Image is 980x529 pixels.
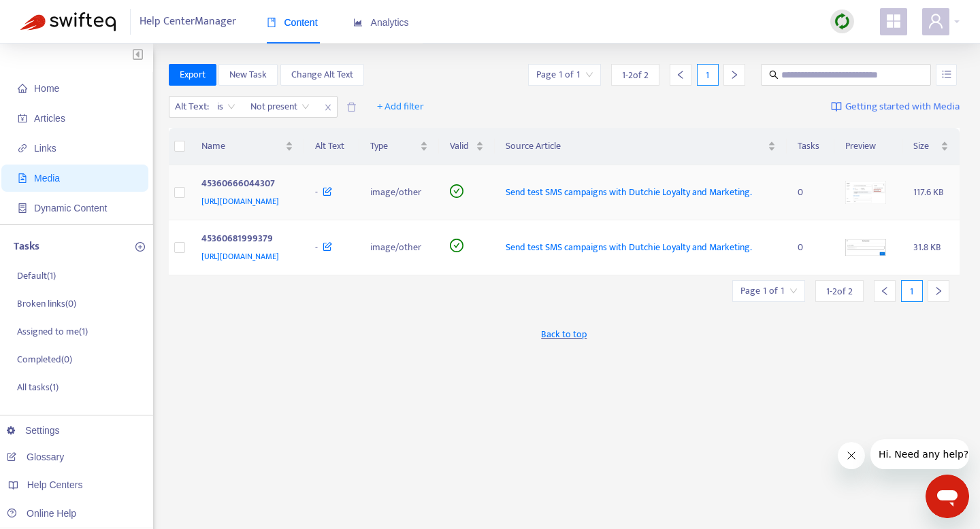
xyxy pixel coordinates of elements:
[845,181,886,204] img: media-preview
[831,101,842,112] img: image-link
[370,139,416,154] span: Type
[135,242,145,252] span: plus-circle
[353,18,363,27] span: area-chart
[359,165,438,220] td: image/other
[450,239,463,252] span: check-circle
[14,239,39,255] p: Tasks
[250,97,310,117] span: Not present
[169,97,211,117] span: Alt Text :
[201,194,279,208] span: [URL][DOMAIN_NAME]
[838,442,865,469] iframe: Close message
[7,508,76,519] a: Online Help
[845,99,960,115] span: Getting started with Media
[180,67,206,82] span: Export
[367,96,434,118] button: + Add filter
[928,13,944,29] span: user
[622,68,649,82] span: 1 - 2 of 2
[834,13,851,30] img: sync.dc5367851b00ba804db3.png
[353,17,409,28] span: Analytics
[315,239,318,255] span: -
[831,96,960,118] a: Getting started with Media
[17,324,88,339] p: Assigned to me ( 1 )
[359,220,438,275] td: image/other
[787,128,834,165] th: Tasks
[201,231,289,249] div: 45360681999379
[506,184,752,200] span: Send test SMS campaigns with Dutchie Loyalty and Marketing.
[18,84,27,93] span: home
[798,185,823,200] div: 0
[18,114,27,123] span: account-book
[359,128,438,165] th: Type
[450,139,474,154] span: Valid
[913,240,949,255] div: 31.8 KB
[495,128,787,165] th: Source Article
[280,64,364,86] button: Change Alt Text
[901,280,923,302] div: 1
[439,128,495,165] th: Valid
[267,18,276,27] span: book
[506,239,752,255] span: Send test SMS campaigns with Dutchie Loyalty and Marketing.
[450,184,463,198] span: check-circle
[18,173,27,183] span: file-image
[201,139,282,154] span: Name
[7,451,64,462] a: Glossary
[798,240,823,255] div: 0
[769,70,779,80] span: search
[229,67,267,82] span: New Task
[34,113,65,124] span: Articles
[17,269,56,283] p: Default ( 1 )
[34,173,60,184] span: Media
[291,67,353,82] span: Change Alt Text
[217,97,235,117] span: is
[346,102,357,112] span: delete
[218,64,278,86] button: New Task
[267,17,318,28] span: Content
[845,239,886,256] img: media-preview
[826,284,853,298] span: 1 - 2 of 2
[34,83,59,94] span: Home
[315,184,318,200] span: -
[926,475,969,518] iframe: Button to launch messaging window
[885,13,902,29] span: appstore
[936,64,957,86] button: unordered-list
[902,128,960,165] th: Size
[541,327,587,341] span: Back to top
[34,143,56,154] span: Links
[942,69,951,79] span: unordered-list
[880,286,889,296] span: left
[27,479,83,490] span: Help Centers
[169,64,216,86] button: Export
[304,128,360,165] th: Alt Text
[934,286,943,296] span: right
[17,296,76,311] p: Broken links ( 0 )
[319,99,337,116] span: close
[870,439,969,469] iframe: Message from company
[697,64,719,86] div: 1
[913,185,949,200] div: 117.6 KB
[20,12,116,31] img: Swifteq
[34,203,107,214] span: Dynamic Content
[140,9,236,35] span: Help Center Manager
[730,70,739,80] span: right
[506,139,765,154] span: Source Article
[676,70,685,80] span: left
[18,203,27,213] span: container
[18,143,27,153] span: link
[377,99,424,115] span: + Add filter
[201,250,279,263] span: [URL][DOMAIN_NAME]
[17,352,72,366] p: Completed ( 0 )
[17,380,59,394] p: All tasks ( 1 )
[913,139,938,154] span: Size
[834,128,902,165] th: Preview
[7,425,60,436] a: Settings
[191,128,304,165] th: Name
[201,176,289,194] div: 45360666044307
